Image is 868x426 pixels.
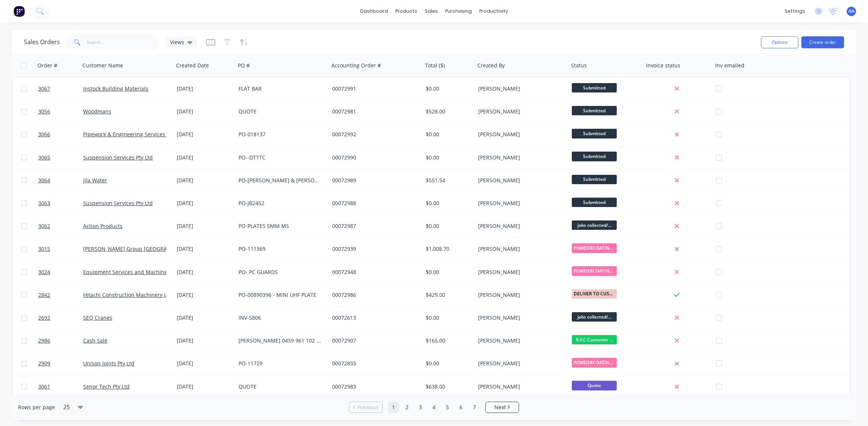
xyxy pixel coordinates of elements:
a: Page 7 [469,402,480,413]
a: SEQ Cranes [83,314,112,321]
span: 3024 [38,268,50,276]
div: QUOTE [239,383,322,390]
div: $429.00 [426,291,470,299]
div: [PERSON_NAME] [478,291,561,299]
div: [PERSON_NAME] [478,222,561,230]
span: 2842 [38,291,50,299]
a: 3067 [38,77,83,100]
div: [PERSON_NAME] [478,131,561,138]
div: [DATE] [177,177,233,184]
span: Submitted [572,83,617,92]
a: Hitachi Construction Machinery (Aust) Pty Ltd [83,291,197,298]
a: Equipment Services and Machinery (ESM) [83,268,188,276]
a: Suspension Services Pty Ltd [83,154,153,161]
div: $165.00 [426,337,470,344]
div: [DATE] [177,85,233,92]
img: Factory [13,6,25,17]
div: INV-5806 [239,314,322,322]
div: $0.00 [426,85,470,92]
div: products [392,6,421,17]
div: 00072833 [332,360,415,367]
div: PO-PLATES 5MM MS [239,222,322,230]
a: Suspension Services Pty Ltd [83,200,153,207]
span: 3063 [38,200,50,207]
div: 00072986 [332,291,415,299]
div: $0.00 [426,200,470,207]
button: Options [761,36,798,48]
div: [PERSON_NAME] [478,108,561,115]
button: Create order [801,36,844,48]
span: Submitted [572,175,617,184]
span: Views [170,38,184,46]
span: 3065 [38,154,50,161]
div: PO- PC GUARDS [239,268,322,276]
span: jobs collected/... [572,312,617,322]
div: [DATE] [177,222,233,230]
a: Page 5 [442,402,453,413]
a: 3065 [38,146,83,169]
span: Rows per page [18,404,55,411]
div: [PERSON_NAME] [478,177,561,184]
a: 3056 [38,100,83,123]
a: [PERSON_NAME] Group [GEOGRAPHIC_DATA] [83,245,195,252]
div: [DATE] [177,314,233,322]
div: PO-00890396 - MINI UHF PLATE [239,291,322,299]
a: 3024 [38,261,83,283]
span: Next [494,404,506,411]
div: 00072981 [332,108,415,115]
div: 00072939 [332,245,415,253]
span: Submitted [572,129,617,138]
span: Submitted [572,106,617,115]
div: [DATE] [177,131,233,138]
div: 00072987 [332,222,415,230]
a: dashboard [356,6,392,17]
a: Page 2 [401,402,413,413]
div: 00072990 [332,154,415,161]
div: $0.00 [426,222,470,230]
div: Status [571,62,587,69]
div: 00072948 [332,268,415,276]
div: [DATE] [177,383,233,390]
a: Page 6 [455,402,467,413]
div: QUOTE [239,108,322,115]
a: 3063 [38,192,83,214]
span: 2986 [38,337,50,344]
div: Created Date [176,62,209,69]
a: Page 4 [428,402,440,413]
a: Page 1 is your current page [388,402,399,413]
span: AA [849,8,855,15]
a: Cash Sale [83,337,107,344]
span: Submitted [572,152,617,161]
a: Woodmans [83,108,111,115]
span: 3061 [38,383,50,390]
div: 00072988 [332,200,415,207]
div: [DATE] [177,360,233,367]
div: $0.00 [426,131,470,138]
div: Invoice status [646,62,680,69]
div: productivity [476,6,512,17]
div: [PERSON_NAME] [478,383,561,390]
span: Previous [357,404,379,411]
ul: Pagination [346,402,522,413]
span: 2909 [38,360,50,367]
a: Jila Water [83,177,107,184]
div: [DATE] [177,108,233,115]
span: POWDERCOATING/S... [572,266,617,276]
span: 3064 [38,177,50,184]
a: Senor Tech Pty Ltd [83,383,130,390]
a: Unison Joints Pty Ltd [83,360,134,367]
span: 3015 [38,245,50,253]
div: 00072983 [332,383,415,390]
div: [DATE] [177,291,233,299]
span: POWDERCOATING/S... [572,358,617,367]
div: [PERSON_NAME] [478,314,561,322]
div: [DATE] [177,200,233,207]
div: PO-11729 [239,360,322,367]
div: sales [421,6,441,17]
a: Instock Building Materials [83,85,148,92]
div: 00072992 [332,131,415,138]
div: FLAT BAR [239,85,322,92]
div: PO-018137 [239,131,322,138]
div: [PERSON_NAME] [478,154,561,161]
div: PO # [238,62,250,69]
